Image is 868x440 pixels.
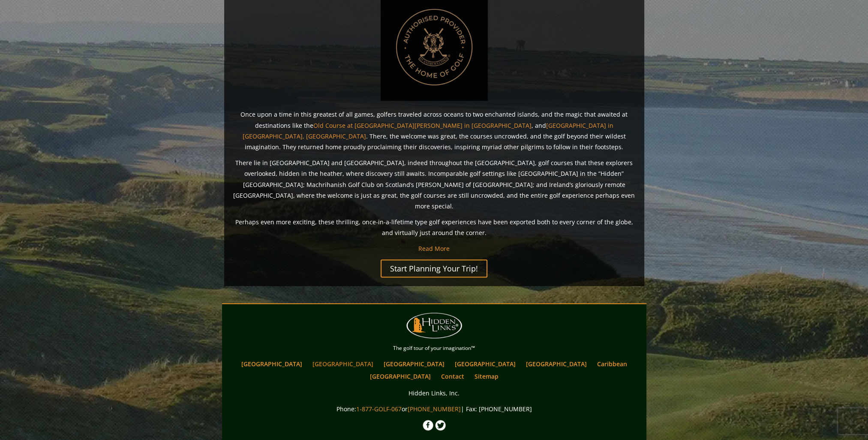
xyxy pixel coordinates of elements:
a: [GEOGRAPHIC_DATA] [237,358,306,370]
a: Caribbean [593,358,631,370]
p: There lie in [GEOGRAPHIC_DATA] and [GEOGRAPHIC_DATA], indeed throughout the [GEOGRAPHIC_DATA], go... [233,157,636,211]
a: [GEOGRAPHIC_DATA] in [GEOGRAPHIC_DATA], [GEOGRAPHIC_DATA] [243,121,613,140]
a: [GEOGRAPHIC_DATA] [308,358,378,370]
a: [GEOGRAPHIC_DATA] [451,358,520,370]
p: Perhaps even more exciting, these thrilling, once-in-a-lifetime type golf experiences have been e... [233,217,636,238]
a: Sitemap [470,370,503,383]
a: Start Planning Your Trip! [381,259,487,277]
a: [PHONE_NUMBER] [408,405,461,413]
p: Hidden Links, Inc. [224,388,644,398]
p: Once upon a time in this greatest of all games, golfers traveled across oceans to two enchanted i... [233,109,636,152]
a: [GEOGRAPHIC_DATA] [379,358,449,370]
p: The golf tour of your imagination™ [224,344,644,353]
img: Facebook [423,420,433,431]
a: [GEOGRAPHIC_DATA] [366,370,435,383]
a: Contact [437,370,469,383]
img: Twitter [435,420,446,431]
a: [GEOGRAPHIC_DATA] [522,358,591,370]
p: Phone: or | Fax: [PHONE_NUMBER] [224,404,644,414]
a: 1-877-GOLF-067 [356,405,402,413]
a: Old Course at [GEOGRAPHIC_DATA][PERSON_NAME] in [GEOGRAPHIC_DATA] [313,121,532,130]
a: Read More [418,244,450,253]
